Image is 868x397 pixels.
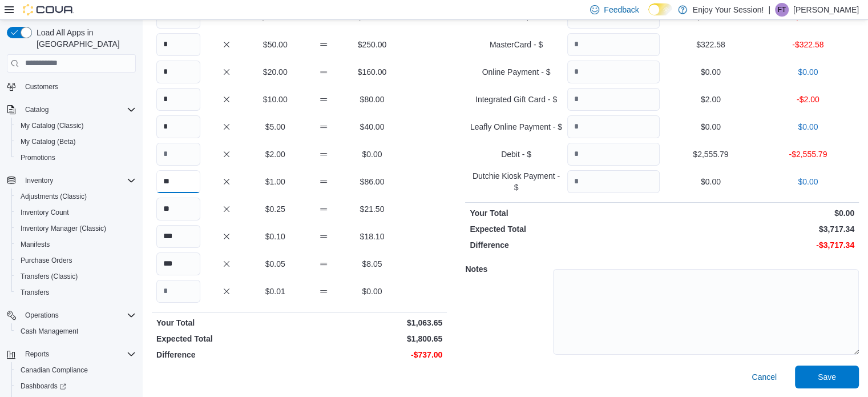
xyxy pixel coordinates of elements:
[664,121,757,133] p: $0.00
[350,286,394,297] p: $0.00
[350,39,394,50] p: $250.00
[21,240,50,249] span: Manifests
[664,39,757,50] p: $322.58
[11,134,140,150] button: My Catalog (Beta)
[21,153,55,162] span: Promotions
[762,176,854,187] p: $0.00
[664,66,757,78] p: $0.00
[11,323,140,339] button: Cash Management
[567,33,660,56] input: Quantity
[25,82,58,91] span: Customers
[567,88,660,111] input: Quantity
[25,350,49,359] span: Reports
[302,317,443,328] p: $1,063.65
[156,317,297,328] p: Your Total
[16,222,136,235] span: Inventory Manager (Classic)
[11,284,140,300] button: Transfers
[11,189,140,204] button: Adjustments (Classic)
[21,192,87,201] span: Adjustments (Classic)
[762,39,854,50] p: -$322.58
[350,94,394,105] p: $80.00
[25,176,53,185] span: Inventory
[21,366,88,375] span: Canadian Compliance
[470,223,660,235] p: Expected Total
[253,149,297,160] p: $2.00
[16,119,88,133] a: My Catalog (Classic)
[21,208,69,217] span: Inventory Count
[16,151,136,165] span: Promotions
[11,268,140,284] button: Transfers (Classic)
[21,347,136,361] span: Reports
[21,79,136,94] span: Customers
[470,149,562,160] p: Debit - $
[693,3,764,17] p: Enjoy Your Session!
[16,324,83,338] a: Cash Management
[21,174,58,187] button: Inventory
[664,239,854,251] p: -$3,717.34
[253,66,297,78] p: $20.00
[16,286,136,299] span: Transfers
[156,170,200,193] input: Quantity
[16,324,136,338] span: Cash Management
[11,236,140,252] button: Manifests
[2,173,140,189] button: Inventory
[16,135,136,149] span: My Catalog (Beta)
[253,94,297,105] p: $10.00
[11,118,140,134] button: My Catalog (Classic)
[2,102,140,118] button: Catalog
[795,366,859,388] button: Save
[156,280,200,303] input: Quantity
[470,121,562,133] p: Leafly Online Payment - $
[16,151,60,165] a: Promotions
[156,88,200,111] input: Quantity
[21,103,53,117] button: Catalog
[21,327,78,336] span: Cash Management
[470,207,660,219] p: Your Total
[470,39,562,50] p: MasterCard - $
[664,94,757,105] p: $2.00
[762,149,854,160] p: -$2,555.79
[16,286,54,299] a: Transfers
[16,363,136,377] span: Canadian Compliance
[2,346,140,362] button: Reports
[747,366,781,388] button: Cancel
[465,258,551,280] h5: Notes
[16,190,136,203] span: Adjustments (Classic)
[470,239,660,251] p: Difference
[793,3,859,17] p: [PERSON_NAME]
[567,143,660,166] input: Quantity
[156,115,200,138] input: Quantity
[350,203,394,215] p: $21.50
[350,121,394,133] p: $40.00
[23,4,74,15] img: Cova
[762,121,854,133] p: $0.00
[664,176,757,187] p: $0.00
[16,270,82,283] a: Transfers (Classic)
[664,207,854,219] p: $0.00
[16,206,74,219] a: Inventory Count
[25,105,49,114] span: Catalog
[567,115,660,138] input: Quantity
[11,150,140,166] button: Promotions
[25,311,59,320] span: Operations
[21,103,136,117] span: Catalog
[156,225,200,248] input: Quantity
[11,378,140,394] a: Dashboards
[768,3,770,17] p: |
[302,349,443,360] p: -$737.00
[16,254,77,267] a: Purchase Orders
[16,363,92,377] a: Canadian Compliance
[21,121,84,130] span: My Catalog (Classic)
[16,119,136,133] span: My Catalog (Classic)
[253,39,297,50] p: $50.00
[32,27,136,50] span: Load All Apps in [GEOGRAPHIC_DATA]
[16,222,111,235] a: Inventory Manager (Classic)
[567,61,660,83] input: Quantity
[253,258,297,270] p: $0.05
[21,174,136,187] span: Inventory
[350,231,394,242] p: $18.10
[16,254,136,267] span: Purchase Orders
[752,371,777,383] span: Cancel
[253,286,297,297] p: $0.01
[253,203,297,215] p: $0.25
